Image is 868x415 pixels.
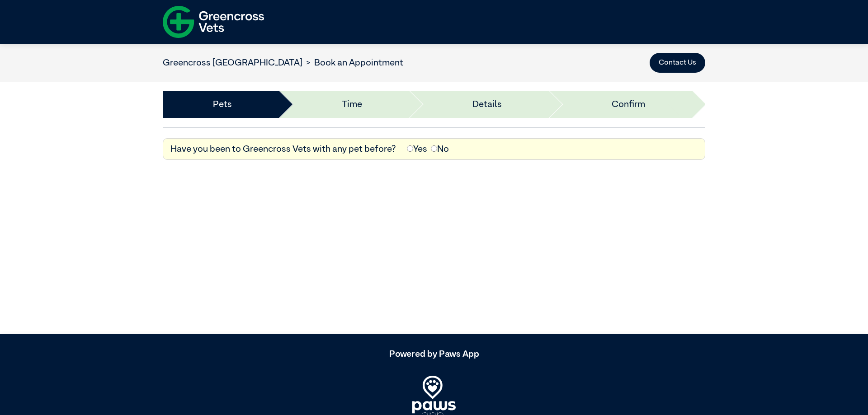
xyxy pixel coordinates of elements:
img: f-logo [163,2,264,42]
h5: Powered by Paws App [163,349,705,359]
label: Yes [407,142,427,156]
label: No [431,142,449,156]
li: Book an Appointment [302,56,403,70]
a: Pets [213,98,232,111]
button: Contact Us [650,53,705,73]
label: Have you been to Greencross Vets with any pet before? [170,142,396,156]
input: No [431,145,437,152]
input: Yes [407,145,413,152]
a: Greencross [GEOGRAPHIC_DATA] [163,58,302,67]
nav: breadcrumb [163,56,403,70]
